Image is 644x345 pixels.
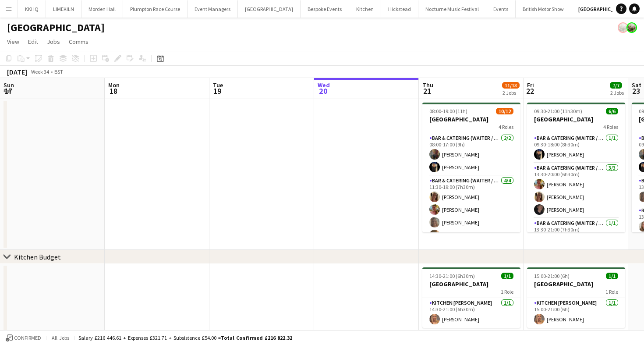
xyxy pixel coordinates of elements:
[81,0,123,18] button: Morden Hall
[4,333,42,343] button: Confirmed
[527,163,625,218] app-card-role: Bar & Catering (Waiter / waitress)3/313:30-20:00 (6h30m)[PERSON_NAME][PERSON_NAME][PERSON_NAME]
[527,218,625,248] app-card-role: Bar & Catering (Waiter / waitress)1/113:30-21:00 (7h30m)
[381,0,418,18] button: Hickstead
[4,36,23,47] a: View
[14,335,41,341] span: Confirmed
[25,36,42,47] a: Edit
[534,108,582,114] span: 09:30-21:00 (11h30m)
[213,81,223,89] span: Tue
[630,86,641,96] span: 23
[188,0,238,18] button: Event Managers
[534,273,570,279] span: 15:00-21:00 (6h)
[486,0,516,18] button: Events
[54,68,63,75] div: BST
[46,0,81,18] button: LIMEKILN
[516,0,571,18] button: British Motor Show
[527,280,625,288] h3: [GEOGRAPHIC_DATA]
[29,68,51,75] span: Week 34
[502,89,519,96] div: 2 Jobs
[632,81,641,89] span: Sat
[318,81,330,89] span: Wed
[422,176,520,244] app-card-role: Bar & Catering (Waiter / waitress)4/411:30-19:00 (7h30m)[PERSON_NAME][PERSON_NAME][PERSON_NAME][P...
[618,22,628,33] app-user-avatar: Staffing Manager
[603,124,618,130] span: 4 Roles
[65,36,92,47] a: Comms
[107,86,120,96] span: 18
[606,108,618,114] span: 6/6
[7,38,19,46] span: View
[605,288,618,295] span: 1 Role
[418,0,486,18] button: Nocturne Music Festival
[43,36,64,47] a: Jobs
[422,103,520,232] app-job-card: 08:00-19:00 (11h)10/12[GEOGRAPHIC_DATA]4 RolesBar & Catering (Waiter / waitress)2/208:00-17:00 (9...
[14,253,61,261] div: Kitchen Budget
[527,267,625,328] app-job-card: 15:00-21:00 (6h)1/1[GEOGRAPHIC_DATA]1 RoleKitchen [PERSON_NAME]1/115:00-21:00 (6h)[PERSON_NAME]
[422,280,520,288] h3: [GEOGRAPHIC_DATA]
[69,38,88,46] span: Comms
[78,334,292,341] div: Salary £216 446.61 + Expenses £321.71 + Subsistence £54.00 =
[7,68,27,76] div: [DATE]
[527,103,625,232] app-job-card: 09:30-21:00 (11h30m)6/6[GEOGRAPHIC_DATA]4 RolesBar & Catering (Waiter / waitress)1/109:30-18:00 (...
[422,81,433,89] span: Thu
[429,108,467,114] span: 08:00-19:00 (11h)
[108,81,120,89] span: Mon
[4,81,14,89] span: Sun
[316,86,330,96] span: 20
[422,298,520,328] app-card-role: Kitchen [PERSON_NAME]1/114:30-21:00 (6h30m)[PERSON_NAME]
[50,334,71,341] span: All jobs
[7,21,105,34] h1: [GEOGRAPHIC_DATA]
[501,288,513,295] span: 1 Role
[571,0,635,18] button: [GEOGRAPHIC_DATA]
[610,82,622,89] span: 7/7
[527,81,534,89] span: Fri
[626,22,637,33] app-user-avatar: Staffing Manager
[527,298,625,328] app-card-role: Kitchen [PERSON_NAME]1/115:00-21:00 (6h)[PERSON_NAME]
[221,334,292,341] span: Total Confirmed £216 822.32
[28,38,38,46] span: Edit
[527,133,625,163] app-card-role: Bar & Catering (Waiter / waitress)1/109:30-18:00 (8h30m)[PERSON_NAME]
[501,273,513,279] span: 1/1
[422,115,520,123] h3: [GEOGRAPHIC_DATA]
[496,108,513,114] span: 10/12
[527,115,625,123] h3: [GEOGRAPHIC_DATA]
[301,0,349,18] button: Bespoke Events
[212,86,223,96] span: 19
[238,0,301,18] button: [GEOGRAPHIC_DATA]
[421,86,433,96] span: 21
[499,124,513,130] span: 4 Roles
[123,0,188,18] button: Plumpton Race Course
[2,86,14,96] span: 17
[349,0,381,18] button: Kitchen
[606,273,618,279] span: 1/1
[502,82,520,89] span: 11/13
[610,89,624,96] div: 2 Jobs
[526,86,534,96] span: 22
[47,38,60,46] span: Jobs
[429,273,475,279] span: 14:30-21:00 (6h30m)
[422,133,520,176] app-card-role: Bar & Catering (Waiter / waitress)2/208:00-17:00 (9h)[PERSON_NAME][PERSON_NAME]
[422,267,520,328] app-job-card: 14:30-21:00 (6h30m)1/1[GEOGRAPHIC_DATA]1 RoleKitchen [PERSON_NAME]1/114:30-21:00 (6h30m)[PERSON_N...
[18,0,46,18] button: KKHQ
